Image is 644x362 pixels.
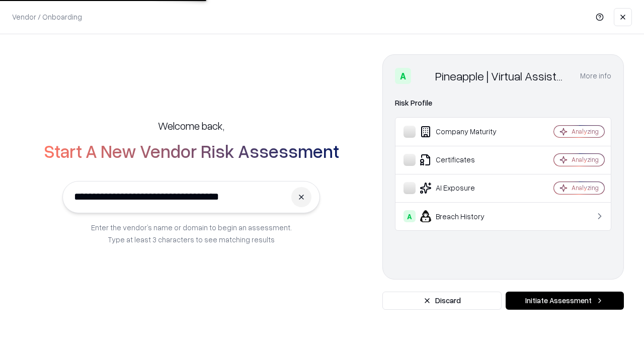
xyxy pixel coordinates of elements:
[572,127,599,136] div: Analyzing
[415,68,431,84] img: Pineapple | Virtual Assistant Agency
[91,221,292,245] p: Enter the vendor’s name or domain to begin an assessment. Type at least 3 characters to see match...
[572,155,599,164] div: Analyzing
[158,119,224,133] h5: Welcome back,
[382,292,502,310] button: Discard
[404,210,416,222] div: A
[395,97,611,109] div: Risk Profile
[572,184,599,192] div: Analyzing
[395,68,411,84] div: A
[404,154,524,166] div: Certificates
[44,141,339,161] h2: Start A New Vendor Risk Assessment
[580,67,611,85] button: More info
[404,210,524,222] div: Breach History
[506,292,624,310] button: Initiate Assessment
[435,68,568,84] div: Pineapple | Virtual Assistant Agency
[12,12,82,22] p: Vendor / Onboarding
[404,126,524,138] div: Company Maturity
[404,182,524,194] div: AI Exposure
